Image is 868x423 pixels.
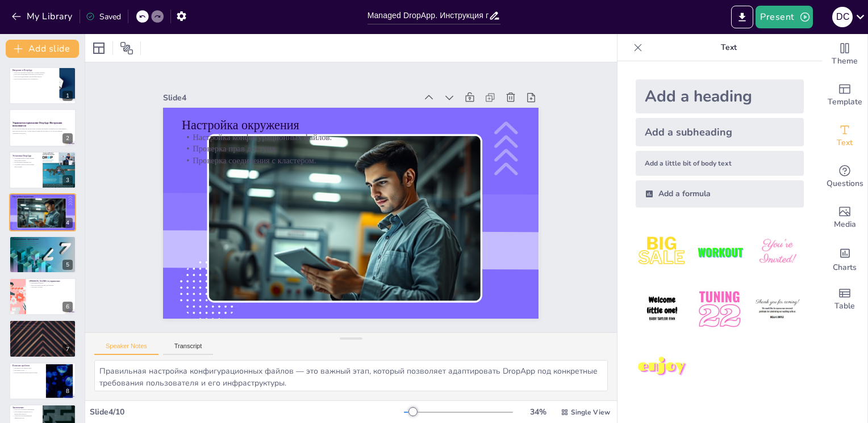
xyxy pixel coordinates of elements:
p: В этой презентации мы рассмотрим основные функции и возможности управляемого приложения DropApp, ... [12,128,73,132]
span: Media [834,218,856,231]
div: Slide 4 / 10 [90,407,404,417]
span: Table [834,300,855,312]
img: 5.jpeg [693,283,746,336]
p: Обеспечивает надежность и масштабируемость. [12,411,39,414]
p: Использование команды `kubectl set image`. [12,326,73,328]
div: 7 [62,344,73,354]
p: Проверка соединения с кластером. [182,155,520,167]
p: Проверка прав доступа. [182,143,520,155]
img: 4.jpeg [636,283,688,336]
button: Add slide [6,40,79,58]
div: 7 [9,320,76,357]
p: Обновление приложения [12,322,73,325]
span: Text [837,137,853,149]
div: D C [832,7,853,27]
img: 7.jpeg [636,341,688,394]
p: Настройка конфигурационных файлов. [182,132,520,143]
div: 8 [9,362,76,400]
p: Использование метрик для анализа. [29,284,73,286]
p: Изучение логов. [12,369,43,371]
p: Использование команды `kubectl apply`. [12,242,73,244]
p: Настройка алертов. [29,282,73,284]
p: Установка DropApp [12,154,39,158]
p: Проверка прав доступа. [12,200,73,202]
p: Использование команд диагностики. [12,371,43,374]
span: Charts [833,261,857,274]
textarea: Правильная настройка конфигурационных файлов — это важный этап, который позволяет адаптировать Dr... [94,360,608,391]
p: DropApp поддерживает масштабируемость. [12,76,56,78]
div: 5 [62,260,73,270]
div: 2 [9,109,76,146]
input: Insert title [368,7,489,24]
div: Add a subheading [636,118,804,146]
div: 4 [9,193,76,231]
img: 6.jpeg [751,283,804,336]
button: Transcript [163,342,214,355]
div: 1 [9,67,76,104]
button: D C [832,6,853,28]
img: 1.jpeg [636,226,688,278]
p: Настройка окружения [12,195,73,198]
p: Настройка окружения [182,117,520,134]
span: Single View [571,408,610,417]
div: Layout [90,39,108,57]
span: Position [120,41,133,55]
p: DropApp интегрируется с Kubernetes. [12,78,56,80]
div: 34 % [524,407,552,417]
p: [PERSON_NAME] и управление [29,280,73,283]
p: Необходимы зависимости. [12,162,39,164]
p: Установка требует выполнения нескольких шагов. [12,157,39,161]
div: 1 [62,91,73,101]
div: 5 [9,236,76,273]
div: Add a little bit of body text [636,151,804,176]
p: DropApp упрощает управление. [12,409,39,411]
div: Add a heading [636,79,804,113]
p: Создание манифестов ресурсов. [12,240,73,242]
div: 6 [9,278,76,315]
button: My Library [9,7,77,26]
p: Проверка соединения с кластером. [12,202,73,204]
p: Подготовка новой версии манифестов. [12,324,73,327]
p: Решение проблем [12,363,43,367]
p: Развертывание приложения [12,237,73,240]
button: Export to PowerPoint [731,6,753,28]
div: Add ready made slides [822,75,867,116]
p: Проверка статуса развертывания. [12,244,73,246]
span: Template [828,96,862,108]
div: 4 [62,218,73,228]
button: Present [756,6,812,28]
button: Speaker Notes [94,342,158,355]
div: Slide 4 [163,92,416,103]
p: Установка требует выполнения инструкций. [12,163,39,167]
div: 8 [62,386,73,396]
span: Questions [827,177,863,190]
div: Add a formula [636,180,804,208]
div: 2 [62,133,73,143]
img: 2.jpeg [693,226,746,278]
p: Следуйте инструкциям для эффективности. [12,415,39,419]
span: Theme [832,55,858,67]
div: Add charts and graphs [822,238,867,279]
div: Saved [86,11,121,22]
div: Add images, graphics, shapes or video [822,197,867,238]
p: Проверка успешности обновления. [12,328,73,331]
div: Add text boxes [822,116,867,156]
p: Введение в DropApp [12,69,56,72]
div: 3 [9,151,76,189]
p: Проверка состояния подов. [12,367,43,369]
div: Change the overall theme [822,34,867,75]
p: Заключение [12,406,39,409]
p: Generated with [URL] [12,132,73,134]
div: Get real-time input from your audience [822,156,867,197]
div: 3 [62,175,73,185]
p: Логи для отладки. [29,286,73,289]
p: DropApp упрощает разработку и развертывание. [12,71,56,74]
p: DropApp обеспечивает высокую доступность. [12,74,56,76]
p: Настройка конфигурационных файлов. [12,198,73,200]
div: 6 [62,302,73,312]
img: 3.jpeg [751,226,804,278]
div: Add a table [822,279,867,320]
p: Text [647,34,811,61]
strong: Управляемое приложение DropApp: Инструкция пользователя [12,121,62,127]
